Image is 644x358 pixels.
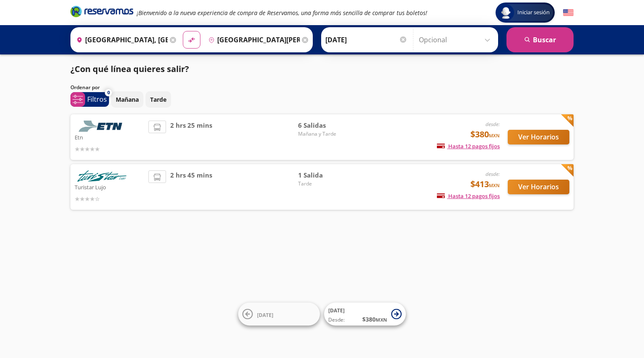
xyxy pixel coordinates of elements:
[470,178,500,191] span: $413
[514,8,553,17] span: Iniciar sesión
[298,130,357,138] span: Mañana y Tarde
[437,142,500,150] span: Hasta 12 pagos fijos
[107,89,110,96] span: 0
[489,182,500,188] small: MXN
[116,95,139,104] p: Mañana
[325,29,408,50] input: Elegir Fecha
[298,180,357,188] span: Tarde
[419,29,494,50] input: Opcional
[70,5,133,18] i: Brand Logo
[70,84,100,91] p: Ordenar por
[489,132,500,139] small: MXN
[238,303,320,326] button: [DATE]
[73,29,168,50] input: Buscar Origen
[70,63,189,75] p: ¿Con qué línea quieres salir?
[328,307,345,314] span: [DATE]
[486,170,500,178] em: desde:
[470,128,500,141] span: $380
[376,317,387,323] small: MXN
[137,9,427,17] em: ¡Bienvenido a la nueva experiencia de compra de Reservamos, una forma más sencilla de comprar tus...
[145,91,171,108] button: Tarde
[508,180,569,194] button: Ver Horarios
[324,303,406,326] button: [DATE]Desde:$380MXN
[257,311,273,318] span: [DATE]
[111,91,143,108] button: Mañana
[70,92,109,107] button: 0Filtros
[87,94,107,104] p: Filtros
[75,132,144,142] p: Etn
[437,192,500,200] span: Hasta 12 pagos fijos
[75,182,144,192] p: Turistar Lujo
[170,121,212,154] span: 2 hrs 25 mins
[70,5,133,20] a: Brand Logo
[150,95,166,104] p: Tarde
[298,121,357,130] span: 6 Salidas
[328,316,345,324] span: Desde:
[205,29,300,50] input: Buscar Destino
[75,121,129,132] img: Etn
[508,130,569,144] button: Ver Horarios
[506,27,574,52] button: Buscar
[563,8,574,18] button: English
[170,170,212,203] span: 2 hrs 45 mins
[298,170,357,180] span: 1 Salida
[362,315,387,324] span: $ 380
[486,121,500,128] em: desde:
[75,170,129,182] img: Turistar Lujo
